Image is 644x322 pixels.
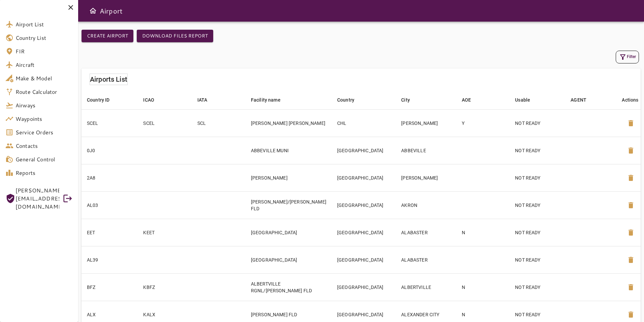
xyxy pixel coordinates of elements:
[515,311,560,318] p: NOT READY
[396,191,456,219] td: AKRON
[515,120,560,127] p: NOT READY
[246,246,332,273] td: [GEOGRAPHIC_DATA]
[627,311,635,319] span: delete
[82,191,138,219] td: AL03
[627,146,635,155] span: delete
[251,96,289,104] span: Facility name
[515,257,560,263] p: NOT READY
[396,137,456,164] td: ABBEVILLE
[100,5,123,16] h6: Airport
[246,273,332,301] td: ALBERTVILLE RGNL/[PERSON_NAME] FLD
[246,191,332,219] td: [PERSON_NAME]/[PERSON_NAME] FLD
[82,164,138,191] td: 2A8
[623,279,639,295] button: Delete Airport
[15,20,73,28] span: Airport List
[332,273,396,301] td: [GEOGRAPHIC_DATA]
[15,61,73,69] span: Aircraft
[462,96,471,104] div: AOE
[515,147,560,154] p: NOT READY
[86,4,100,18] button: Open drawer
[15,155,73,163] span: General Control
[401,96,410,104] div: City
[15,101,73,109] span: Airways
[137,30,213,42] button: Download Files Report
[138,109,192,137] td: SCEL
[337,96,363,104] span: Country
[396,246,456,273] td: ALABASTER
[82,273,138,301] td: BFZ
[616,51,639,63] button: Filter
[332,109,396,137] td: CHL
[515,202,560,209] p: NOT READY
[15,186,59,211] span: [PERSON_NAME][EMAIL_ADDRESS][DOMAIN_NAME]
[571,96,595,104] span: AGENT
[462,96,480,104] span: AOE
[396,164,456,191] td: [PERSON_NAME]
[143,96,163,104] span: ICAO
[623,115,639,131] button: Delete Airport
[15,169,73,177] span: Reports
[623,170,639,186] button: Delete Airport
[456,273,510,301] td: N
[87,96,110,104] div: Country ID
[627,256,635,264] span: delete
[627,283,635,291] span: delete
[15,74,73,82] span: Make & Model
[197,96,207,104] div: IATA
[15,115,73,123] span: Waypoints
[82,30,133,42] button: Create airport
[332,191,396,219] td: [GEOGRAPHIC_DATA]
[15,47,73,55] span: FIR
[623,224,639,241] button: Delete Airport
[627,119,635,127] span: delete
[197,96,216,104] span: IATA
[515,175,560,181] p: NOT READY
[332,137,396,164] td: [GEOGRAPHIC_DATA]
[82,219,138,246] td: EET
[627,201,635,209] span: delete
[15,142,73,150] span: Contacts
[246,109,332,137] td: [PERSON_NAME] [PERSON_NAME]
[332,164,396,191] td: [GEOGRAPHIC_DATA]
[15,34,73,42] span: Country List
[246,219,332,246] td: [GEOGRAPHIC_DATA]
[623,252,639,268] button: Delete Airport
[15,88,73,96] span: Route Calculator
[192,109,246,137] td: SCL
[515,96,539,104] span: Usable
[396,273,456,301] td: ALBERTVILLE
[15,128,73,136] span: Service Orders
[337,96,354,104] div: Country
[627,229,635,237] span: delete
[90,74,127,85] h6: Airports List
[82,137,138,164] td: 0J0
[396,109,456,137] td: [PERSON_NAME]
[246,164,332,191] td: [PERSON_NAME]
[82,246,138,273] td: AL39
[143,96,154,104] div: ICAO
[627,174,635,182] span: delete
[396,219,456,246] td: ALABASTER
[87,96,119,104] span: Country ID
[515,96,530,104] div: Usable
[138,273,192,301] td: KBFZ
[246,137,332,164] td: ABBEVILLE MUNI
[82,109,138,137] td: SCEL
[401,96,419,104] span: City
[623,142,639,159] button: Delete Airport
[332,246,396,273] td: [GEOGRAPHIC_DATA]
[332,219,396,246] td: [GEOGRAPHIC_DATA]
[571,96,586,104] div: AGENT
[456,109,510,137] td: Y
[623,197,639,213] button: Delete Airport
[515,229,560,236] p: NOT READY
[515,284,560,291] p: NOT READY
[251,96,281,104] div: Facility name
[138,219,192,246] td: KEET
[456,219,510,246] td: N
